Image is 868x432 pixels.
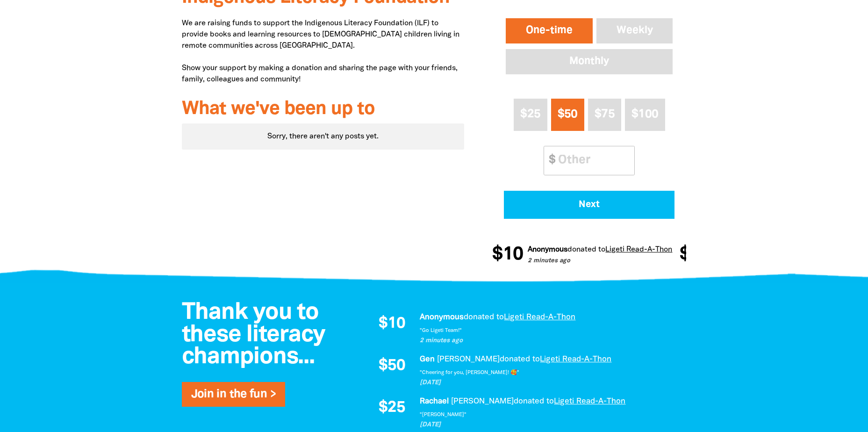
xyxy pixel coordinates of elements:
p: We are raising funds to support the Indigenous Literacy Foundation (ILF) to provide books and lea... [182,18,465,85]
span: Thank you to these literacy champions... [182,302,325,368]
button: $75 [588,99,621,131]
span: $75 [595,109,615,120]
span: donated to [559,246,597,253]
button: Monthly [504,47,674,76]
span: donated to [500,356,540,363]
a: Ligeti Read-A-Thon [540,356,611,363]
span: $10 [484,245,515,264]
p: 2 minutes ago [420,336,677,346]
button: $100 [625,99,665,131]
button: $50 [551,99,584,131]
span: $ [544,146,555,175]
p: 2 minutes ago [519,257,664,266]
div: Donation stream [368,311,677,430]
a: Join in the fun > [191,389,276,400]
div: Donation stream [492,240,686,270]
span: $10 [379,316,405,332]
span: $50 [558,109,578,120]
em: Gen [420,356,435,363]
button: $25 [514,99,547,131]
span: $100 [631,109,658,120]
div: Paginated content [182,123,465,150]
button: Weekly [595,16,675,45]
p: [DATE] [420,378,677,388]
em: "Cheering for you, [PERSON_NAME]! 🥰" [420,370,519,375]
a: Ligeti Read-A-Thon [597,246,664,253]
button: One-time [504,16,595,45]
span: donated to [514,398,554,405]
span: $50 [671,245,702,264]
em: Anonymous [420,314,464,321]
input: Other [552,146,634,175]
span: Next [517,200,662,209]
em: [PERSON_NAME] [451,398,514,405]
h3: What we've been up to [182,99,465,120]
span: $25 [520,109,540,120]
em: Rachael [420,398,449,405]
em: "[PERSON_NAME]" [420,412,466,417]
em: "Go Ligeti Team!" [420,328,462,333]
div: Paginated content [368,311,677,430]
em: Anonymous [519,246,559,253]
span: $50 [379,358,405,374]
a: Ligeti Read-A-Thon [504,314,575,321]
span: $25 [379,400,405,416]
div: Sorry, there aren't any posts yet. [182,123,465,150]
em: [PERSON_NAME] [437,356,500,363]
a: Ligeti Read-A-Thon [554,398,625,405]
button: Pay with Credit Card [504,191,674,219]
span: donated to [464,314,504,321]
p: [DATE] [420,420,677,430]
